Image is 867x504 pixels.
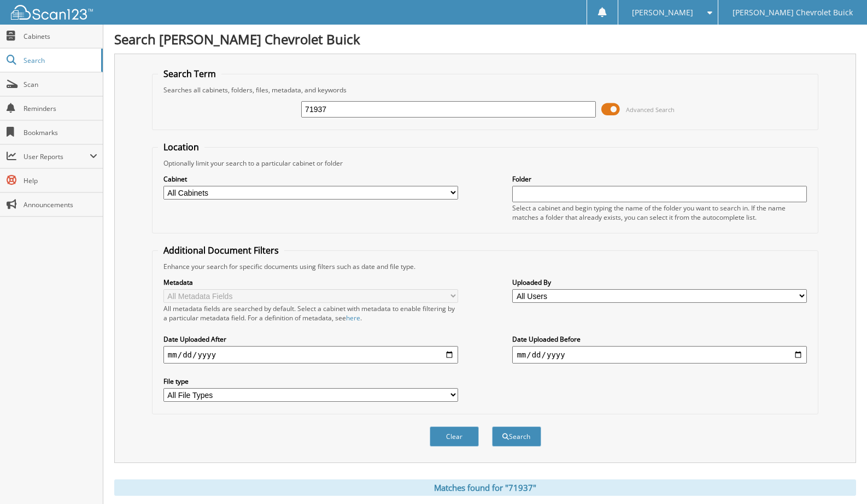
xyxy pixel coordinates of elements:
[163,377,458,386] label: File type
[163,346,458,364] input: start
[158,262,812,271] div: Enhance your search for specific documents using filters such as date and file type.
[114,30,856,48] h1: Search [PERSON_NAME] Chevrolet Buick
[512,174,807,184] label: Folder
[626,106,675,114] span: Advanced Search
[24,104,97,113] span: Reminders
[24,176,97,185] span: Help
[512,203,807,222] div: Select a cabinet and begin typing the name of the folder you want to search in. If the name match...
[24,200,97,209] span: Announcements
[492,426,541,447] button: Search
[24,152,90,161] span: User Reports
[24,56,96,65] span: Search
[430,426,479,447] button: Clear
[512,278,807,287] label: Uploaded By
[158,85,812,95] div: Searches all cabinets, folders, files, metadata, and keywords
[512,346,807,364] input: end
[163,335,458,344] label: Date Uploaded After
[158,141,204,153] legend: Location
[114,479,856,496] div: Matches found for "71937"
[11,5,93,20] img: scan123-logo-white.svg
[24,128,97,137] span: Bookmarks
[163,278,458,287] label: Metadata
[632,9,693,16] span: [PERSON_NAME]
[733,9,853,16] span: [PERSON_NAME] Chevrolet Buick
[512,335,807,344] label: Date Uploaded Before
[24,32,97,41] span: Cabinets
[158,68,221,80] legend: Search Term
[158,159,812,168] div: Optionally limit your search to a particular cabinet or folder
[346,313,360,323] a: here
[163,174,458,184] label: Cabinet
[24,80,97,89] span: Scan
[163,304,458,323] div: All metadata fields are searched by default. Select a cabinet with metadata to enable filtering b...
[158,244,284,256] legend: Additional Document Filters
